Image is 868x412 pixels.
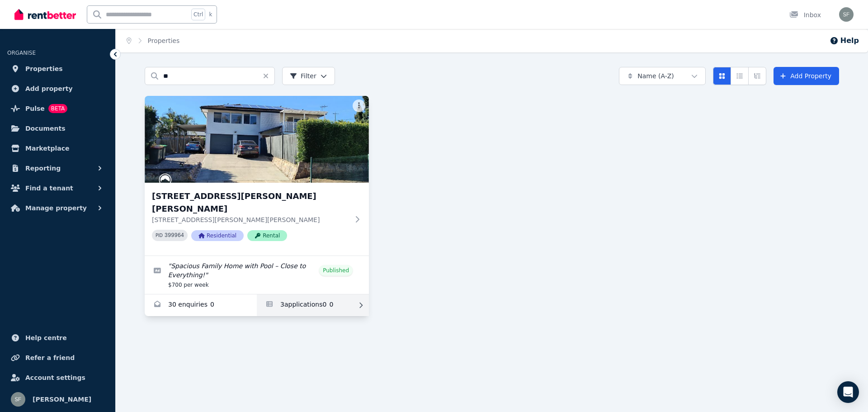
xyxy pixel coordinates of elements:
[25,183,73,194] span: Find a tenant
[257,294,369,316] a: Applications for 121 Denham St, Bracken Ridge
[713,67,731,85] button: Card view
[145,256,369,294] a: Edit listing: Spacious Family Home with Pool – Close to Everything!
[7,369,108,387] a: Account settings
[191,230,244,241] span: Residential
[7,80,108,98] a: Add property
[25,143,69,154] span: Marketplace
[152,190,349,215] h3: [STREET_ADDRESS][PERSON_NAME][PERSON_NAME]
[7,349,108,367] a: Refer a friend
[247,230,287,241] span: Rental
[48,104,67,113] span: BETA
[148,37,180,44] a: Properties
[7,139,108,157] a: Marketplace
[25,163,61,174] span: Reporting
[116,29,190,52] nav: Breadcrumb
[152,215,349,224] p: [STREET_ADDRESS][PERSON_NAME][PERSON_NAME]
[25,332,67,343] span: Help centre
[145,96,369,183] img: 121 Denham St, Bracken Ridge
[25,103,45,114] span: Pulse
[837,381,859,403] div: Open Intercom Messenger
[145,96,369,256] a: 121 Denham St, Bracken Ridge[STREET_ADDRESS][PERSON_NAME][PERSON_NAME][STREET_ADDRESS][PERSON_NAM...
[156,233,163,238] small: PID
[637,71,674,81] span: Name (A-Z)
[290,71,316,81] span: Filter
[25,352,75,363] span: Refer a friend
[7,50,36,56] span: ORGANISE
[25,63,63,74] span: Properties
[11,392,25,407] img: Scott Ferguson
[7,179,108,197] button: Find a tenant
[839,7,854,22] img: Scott Ferguson
[748,67,766,85] button: Expanded list view
[353,99,365,112] button: More options
[731,67,749,85] button: Compact list view
[713,67,766,85] div: View options
[7,199,108,217] button: Manage property
[7,60,108,78] a: Properties
[25,83,73,94] span: Add property
[33,394,91,405] span: [PERSON_NAME]
[7,329,108,347] a: Help centre
[165,232,184,239] code: 399964
[25,123,66,134] span: Documents
[209,11,212,18] span: k
[25,203,87,213] span: Manage property
[191,9,205,20] span: Ctrl
[7,119,108,137] a: Documents
[7,99,108,118] a: PulseBETA
[282,67,335,85] button: Filter
[145,294,257,316] a: Enquiries for 121 Denham St, Bracken Ridge
[262,67,275,85] button: Clear search
[25,372,85,383] span: Account settings
[619,67,706,85] button: Name (A-Z)
[7,159,108,177] button: Reporting
[830,35,859,46] button: Help
[789,10,821,19] div: Inbox
[774,67,839,85] a: Add Property
[14,8,76,21] img: RentBetter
